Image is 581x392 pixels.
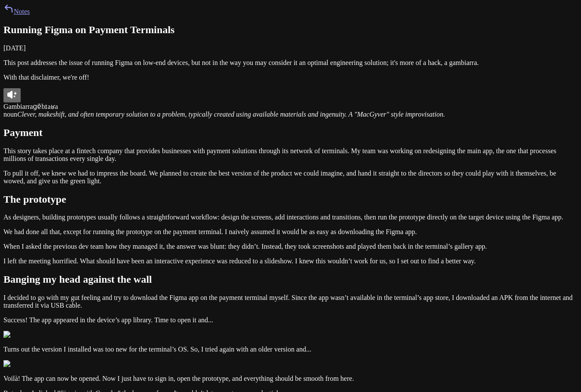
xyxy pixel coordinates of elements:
[3,243,578,250] p: When I asked the previous dev team how they managed it, the answer was blunt: they didn’t. Instea...
[3,24,578,36] h1: Running Figma on Payment Terminals
[3,170,578,185] p: To pull it off, we knew we had to impress the board. We planned to create the best version of the...
[3,8,30,15] a: Notes
[3,331,28,339] img: Image
[3,147,578,163] p: This story takes place at a fintech company that provides businesses with payment solutions throu...
[3,294,578,309] p: I decided to go with my gut feeling and try to download the Figma app on the payment terminal mys...
[3,103,33,110] span: Gambiarra
[3,194,578,205] h2: The prototype
[3,375,578,383] p: Voilà! The app can now be opened. Now I just have to sign in, open the prototype, and everything ...
[3,74,578,81] p: With that disclaimer, we're off!
[3,127,578,139] h2: Payment
[3,111,17,118] span: noun
[3,360,28,368] img: Image
[3,346,578,353] p: Turns out the version I installed was too new for the terminal’s OS. So, I tried again with an ol...
[3,228,578,236] p: We had done all that, except for running the prototype on the payment terminal. I naively assumed...
[17,111,445,118] em: Clever, makeshift, and often temporary solution to a problem, typically created using available m...
[3,316,578,324] p: Success! The app appeared in the device’s app library. Time to open it and...
[3,257,578,265] p: I left the meeting horrified. What should have been an interactive experience was reduced to a sl...
[3,274,578,285] h2: Banging my head against the wall
[3,44,26,52] time: [DATE]
[33,103,58,110] span: ɡɐ̃bɪaʁa
[3,59,578,67] p: This post addresses the issue of running Figma on low-end devices, but not in the way you may con...
[3,213,578,221] p: As designers, building prototypes usually follows a straightforward workflow: design the screens,...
